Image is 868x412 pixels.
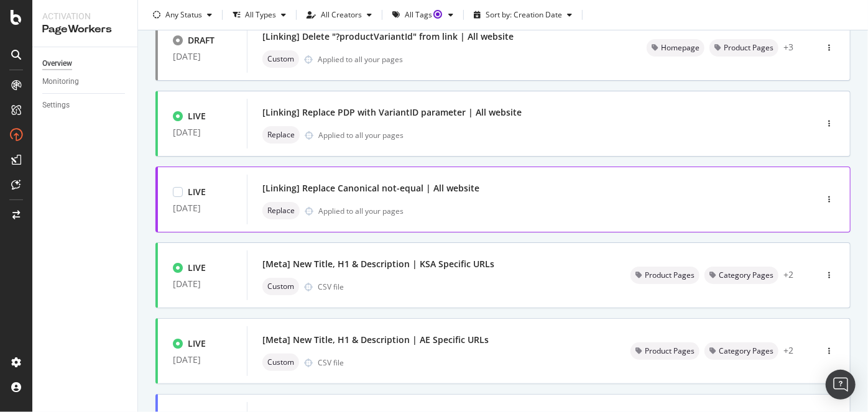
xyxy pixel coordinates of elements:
[724,44,773,52] span: Product Pages
[719,272,773,279] span: Category Pages
[661,44,699,52] span: Homepage
[188,262,206,274] div: LIVE
[783,41,793,53] div: + 3
[173,355,232,365] div: [DATE]
[228,5,291,25] button: All Types
[783,344,793,357] div: + 2
[262,278,299,295] div: neutral label
[469,5,577,25] button: Sort by: Creation Date
[188,186,206,198] div: LIVE
[165,11,202,19] div: Any Status
[148,5,217,25] button: Any Status
[318,282,344,292] div: CSV file
[245,11,276,19] div: All Types
[262,30,514,43] div: [Linking] Delete "?productVariantId" from link | All website
[704,267,778,284] div: neutral label
[783,268,793,281] div: + 2
[405,11,443,19] div: All Tags
[173,52,232,62] div: [DATE]
[262,354,299,371] div: neutral label
[486,11,562,19] div: Sort by: Creation Date
[262,202,300,219] div: neutral label
[267,55,294,63] span: Custom
[188,337,206,350] div: LIVE
[318,130,404,140] div: Applied to all your pages
[432,9,443,20] div: Tooltip anchor
[42,99,70,112] div: Settings
[630,342,699,360] div: neutral label
[321,11,362,19] div: All Creators
[42,75,79,88] div: Monitoring
[42,10,127,22] div: Activation
[826,370,856,400] div: Open Intercom Messenger
[262,126,300,144] div: neutral label
[719,347,773,355] span: Category Pages
[173,279,232,289] div: [DATE]
[188,110,206,122] div: LIVE
[709,39,778,57] div: neutral label
[318,206,404,216] div: Applied to all your pages
[302,5,377,25] button: All Creators
[42,99,129,112] a: Settings
[630,267,699,284] div: neutral label
[262,50,299,68] div: neutral label
[262,258,494,270] div: [Meta] New Title, H1 & Description | KSA Specific URLs
[645,347,695,355] span: Product Pages
[704,342,778,360] div: neutral label
[173,203,232,213] div: [DATE]
[267,283,294,290] span: Custom
[318,357,344,368] div: CSV file
[318,54,403,65] div: Applied to all your pages
[262,182,479,195] div: [Linking] Replace Canonical not-equal | All website
[42,57,72,70] div: Overview
[188,34,215,47] div: DRAFT
[262,334,489,346] div: [Meta] New Title, H1 & Description | AE Specific URLs
[267,131,295,139] span: Replace
[262,106,522,119] div: [Linking] Replace PDP with VariantID parameter | All website
[647,39,704,57] div: neutral label
[42,57,129,70] a: Overview
[645,272,695,279] span: Product Pages
[173,127,232,137] div: [DATE]
[267,207,295,214] span: Replace
[42,75,129,88] a: Monitoring
[42,22,127,37] div: PageWorkers
[267,359,294,366] span: Custom
[387,5,458,25] button: All TagsTooltip anchor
